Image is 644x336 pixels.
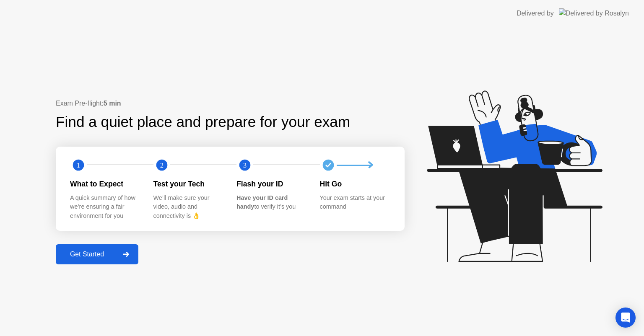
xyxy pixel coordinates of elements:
div: A quick summary of how we’re ensuring a fair environment for you [70,194,140,221]
div: Open Intercom Messenger [615,308,636,328]
b: Have your ID card handy [236,194,288,210]
div: Exam Pre-flight: [56,98,405,109]
div: Get Started [58,251,116,258]
div: We’ll make sure your video, audio and connectivity is 👌 [153,194,223,221]
b: 5 min [104,100,121,107]
img: Delivered by Rosalyn [559,8,629,18]
div: Hit Go [320,178,390,189]
text: 1 [77,161,80,169]
text: 2 [160,161,163,169]
div: Your exam starts at your command [320,194,390,212]
div: Flash your ID [236,178,306,189]
button: Get Started [56,244,138,264]
div: Find a quiet place and prepare for your exam [56,111,351,133]
text: 3 [243,161,247,169]
div: Test your Tech [153,178,223,189]
div: What to Expect [70,178,140,189]
div: to verify it’s you [236,194,306,212]
div: Delivered by [517,8,554,18]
